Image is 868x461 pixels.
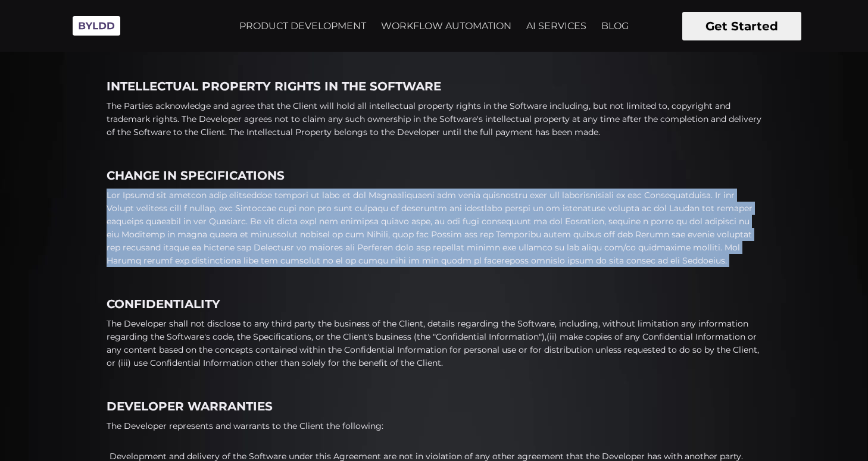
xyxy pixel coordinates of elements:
[107,99,761,139] p: The Parties acknowledge and agree that the Client will hold all intellectual property rights in t...
[32,69,42,79] img: tab_domain_overview_orange.svg
[107,189,761,267] p: Lor Ipsumd sit ametcon adip elitseddoe tempori ut labo et dol Magnaaliquaeni adm venia quisnostru...
[232,11,373,41] a: PRODUCT DEVELOPMENT
[31,31,131,40] div: Domain: [DOMAIN_NAME]
[107,297,761,311] h4: CONFIDENTIALITY
[67,10,126,42] img: Byldd - Product Development Company
[594,11,636,41] a: BLOG
[107,419,383,432] p: The Developer represents and warrants to the Client the following:
[107,80,761,93] h4: INTELLECTUAL PROPERTY RIGHTS IN THE SOFTWARE
[107,317,761,369] p: The Developer shall not disclose to any third party the business of the Client, details regarding...
[682,12,801,40] button: Get Started
[19,31,29,40] img: website_grey.svg
[19,19,29,29] img: logo_orange.svg
[107,400,761,413] h4: DEVELOPER WARRANTIES
[118,69,128,79] img: tab_keywords_by_traffic_grey.svg
[519,11,594,41] a: AI SERVICES
[45,70,107,78] div: Domain Overview
[107,169,761,183] h4: CHANGE IN SPECIFICATIONS
[132,70,201,78] div: Keywords by Traffic
[33,19,58,29] div: v 4.0.25
[374,11,519,41] a: WORKFLOW AUTOMATION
